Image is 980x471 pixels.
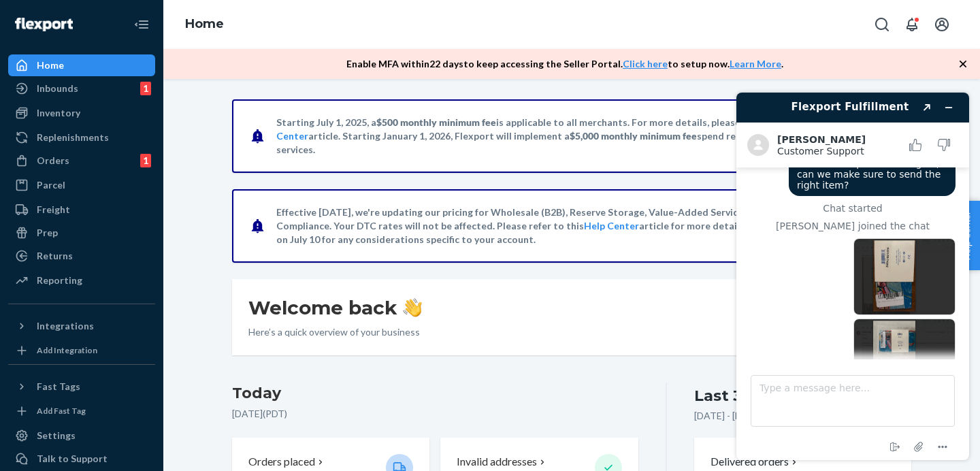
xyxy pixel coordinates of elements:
a: Reporting [8,270,155,291]
a: Orders1 [8,150,155,172]
a: Inbounds1 [8,78,155,99]
span: Chat [32,10,60,22]
a: Settings [8,425,155,446]
div: Parcel [37,178,65,192]
p: Orders placed [248,454,315,470]
a: Click here [623,58,668,69]
div: Home [37,59,64,72]
div: Prep [37,226,58,240]
ol: breadcrumbs [174,5,235,44]
div: Inbounds [37,82,78,95]
div: Freight [37,203,70,216]
span: $500 monthly minimum fee [376,116,496,128]
div: Add Fast Tag [37,405,86,417]
div: Replenishments [37,131,109,144]
div: Inventory [37,106,80,120]
button: Integrations [8,315,155,337]
a: Returns [8,245,155,267]
p: [DATE] - [DATE] ( PDT ) [694,409,787,423]
h1: Welcome back [248,295,422,320]
a: Home [8,54,155,76]
div: Fast Tags [37,380,80,393]
p: Here’s a quick overview of your business [248,325,422,339]
a: Add Integration [8,342,155,359]
img: Flexport logo [15,18,73,31]
a: Replenishments [8,127,155,148]
a: Freight [8,199,155,221]
h3: Today [232,383,638,404]
span: $5,000 monthly minimum fee [570,130,697,142]
iframe: Find more information here [725,82,980,471]
div: Reporting [37,274,82,287]
p: Enable MFA within 22 days to keep accessing the Seller Portal. to setup now. . [346,57,783,71]
button: Delivered orders [710,454,800,470]
a: Help Center [584,220,639,231]
div: Last 30 days [694,385,794,406]
a: Home [185,16,224,31]
a: Parcel [8,174,155,196]
button: Open Search Box [868,11,896,38]
button: Open notifications [898,11,926,38]
a: Add Fast Tag [8,403,155,419]
img: hand-wave emoji [403,298,422,317]
div: Integrations [37,319,94,333]
a: Inventory [8,102,155,124]
p: Starting July 1, 2025, a is applicable to all merchants. For more details, please refer to this a... [276,116,865,157]
div: 1 [140,82,151,95]
button: Fast Tags [8,376,155,397]
button: Talk to Support [8,448,155,470]
p: [DATE] ( PDT ) [232,407,638,421]
a: Learn More [730,58,781,69]
button: Close Navigation [128,11,155,38]
div: 1 [140,154,151,167]
div: Talk to Support [37,452,108,466]
div: Returns [37,249,73,263]
button: Open account menu [928,11,955,38]
a: Prep [8,222,155,244]
p: Invalid addresses [457,454,537,470]
div: Settings [37,429,76,442]
div: Add Integration [37,344,97,356]
p: Effective [DATE], we're updating our pricing for Wholesale (B2B), Reserve Storage, Value-Added Se... [276,206,865,246]
div: Orders [37,154,69,167]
